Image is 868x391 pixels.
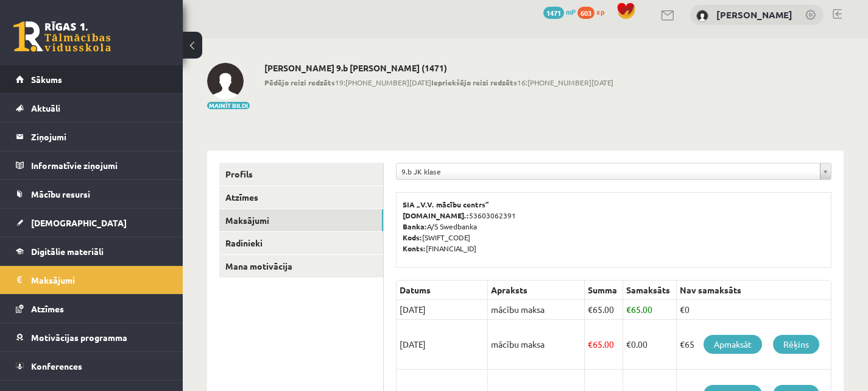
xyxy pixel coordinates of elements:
[704,335,762,354] a: Apmaksāt
[31,188,90,199] span: Mācību resursi
[401,163,815,179] span: 9.b JK klase
[219,186,383,209] a: Atzīmes
[16,151,168,179] a: Informatīvie ziņojumi
[264,63,613,73] h2: [PERSON_NAME] 9.b [PERSON_NAME] (1471)
[31,361,82,371] span: Konferences
[31,217,127,228] span: [DEMOGRAPHIC_DATA]
[676,281,831,300] th: Nav samaksāts
[403,221,427,231] b: Banka:
[676,300,831,320] td: €0
[773,335,819,354] a: Rēķins
[585,281,623,300] th: Summa
[397,300,488,320] td: [DATE]
[219,255,383,278] a: Mana motivācija
[488,281,585,300] th: Apraksts
[16,295,168,323] a: Atzīmes
[397,320,488,370] td: [DATE]
[676,320,831,370] td: €65
[219,163,383,185] a: Profils
[264,77,335,87] b: Pēdējo reizi redzēts
[403,199,490,209] b: SIA „V.V. mācību centrs”
[397,281,488,300] th: Datums
[596,7,604,16] span: xp
[397,163,831,179] a: 9.b JK klase
[16,323,168,351] a: Motivācijas programma
[16,209,168,237] a: [DEMOGRAPHIC_DATA]
[543,7,564,19] span: 1471
[16,237,168,265] a: Digitālie materiāli
[403,232,422,242] b: Kods:
[31,74,62,85] span: Sākums
[588,339,593,350] span: €
[623,281,676,300] th: Samaksāts
[16,352,168,380] a: Konferences
[219,232,383,254] a: Radinieki
[488,320,585,370] td: mācību maksa
[585,300,623,320] td: 65.00
[431,77,517,87] b: Iepriekšējo reizi redzēts
[264,77,613,88] span: 19:[PHONE_NUMBER][DATE] 16:[PHONE_NUMBER][DATE]
[403,243,426,253] b: Konts:
[585,320,623,370] td: 65.00
[16,180,168,208] a: Mācību resursi
[403,199,825,254] p: 53603062391 A/S Swedbanka [SWIFT_CODE] [FINANCIAL_ID]
[31,303,64,314] span: Atzīmes
[31,246,104,257] span: Digitālie materiāli
[623,300,676,320] td: 65.00
[16,94,168,122] a: Aktuāli
[403,210,469,220] b: [DOMAIN_NAME].:
[207,63,244,99] img: Emīlija Rostoka
[488,300,585,320] td: mācību maksa
[16,266,168,294] a: Maksājumi
[16,123,168,151] a: Ziņojumi
[13,21,111,52] a: Rīgas 1. Tālmācības vidusskola
[577,7,595,19] span: 603
[31,332,127,343] span: Motivācijas programma
[31,102,60,113] span: Aktuāli
[219,209,383,232] a: Maksājumi
[566,7,576,16] span: mP
[16,65,168,93] a: Sākums
[31,123,168,151] legend: Ziņojumi
[626,339,631,350] span: €
[716,9,792,21] a: [PERSON_NAME]
[207,102,250,109] button: Mainīt bildi
[626,304,631,315] span: €
[31,151,168,179] legend: Informatīvie ziņojumi
[588,304,593,315] span: €
[31,266,168,294] legend: Maksājumi
[623,320,676,370] td: 0.00
[696,10,708,22] img: Emīlija Rostoka
[543,7,576,16] a: 1471 mP
[577,7,610,16] a: 603 xp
